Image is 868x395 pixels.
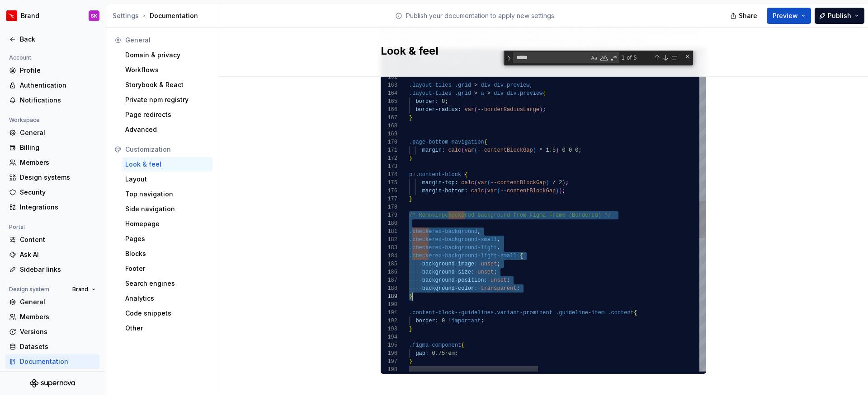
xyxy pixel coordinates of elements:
span: transparent [481,285,516,292]
span: margin-top: [422,180,458,186]
span: , [497,245,500,251]
span: --contentBlockGap [477,147,533,153]
span: var [464,107,474,113]
span: ( [484,188,487,194]
span: { [542,90,546,97]
a: Advanced [122,122,212,137]
span: ) [556,188,559,194]
div: SK [91,12,97,19]
span: { [633,310,637,316]
span: ( [461,147,464,153]
div: 168 [381,122,397,130]
div: 186 [381,268,397,276]
span: 0 [442,98,445,105]
div: 172 [381,154,397,163]
span: ) [556,147,559,153]
a: Members [5,155,99,170]
div: Storybook & React [125,80,209,89]
span: ) [539,107,542,113]
div: Analytics [125,294,209,303]
a: Page redirects [122,107,212,122]
span: ered-background-light [429,245,497,251]
div: 169 [381,130,397,138]
div: 191 [381,309,397,317]
span: border-radius: [415,107,461,113]
div: 183 [381,244,397,252]
span: check [412,245,429,251]
span: Preview [773,11,798,20]
span: ( [474,147,477,153]
span: 0 [575,147,578,153]
a: Top navigation [122,187,212,201]
span: margin: [422,147,444,153]
span: Share [739,11,757,20]
span: . [409,245,412,251]
a: General [5,125,99,140]
span: ; [578,147,581,153]
div: 163 [381,81,397,89]
span: 2 [559,180,562,186]
span: --borderRadiusLarge [477,107,539,113]
span: unset [481,261,497,267]
span: ered-background-small [429,237,497,243]
span: border: [415,318,438,324]
span: > [474,82,477,88]
button: Share [726,8,763,24]
span: Brand [72,286,88,293]
span: unset [491,277,507,283]
a: Profile [5,63,99,78]
span: background-color: [422,285,477,292]
span: margin-bottom: [422,188,467,194]
a: Side navigation [122,202,212,216]
div: Settings [113,11,139,20]
span: } [409,196,412,202]
textarea: Find [514,52,589,63]
span: } [409,358,412,365]
a: Look & feel [122,157,212,172]
span: calc [471,188,484,194]
div: Search engines [125,279,209,288]
div: Datasets [20,342,96,351]
a: Code snippets [122,306,212,321]
div: 1 of 5 [621,52,652,63]
span: ; [565,180,568,186]
span: .grid [454,90,471,97]
span: --contentBlockGap [491,180,546,186]
div: Use Regular Expression (⌥⌘R) [609,53,618,62]
span: ; [497,261,500,267]
div: Code snippets [125,309,209,318]
h2: Look & feel [381,44,695,58]
span: ) [562,180,565,186]
div: 181 [381,228,397,236]
a: Versions [5,325,99,339]
span: check [412,253,429,259]
div: 165 [381,98,397,106]
div: Brand [21,11,39,20]
svg: Supernova Logo [30,379,75,388]
button: BrandSK [2,6,103,26]
div: Versions [20,327,96,336]
a: Authentication [5,78,99,93]
span: } [409,115,412,121]
div: 178 [381,203,397,211]
a: Ask AI [5,247,99,262]
a: Billing [5,140,99,155]
span: .page-bottom-navigation [409,139,484,145]
span: div.preview [507,90,542,97]
span: ; [494,269,497,275]
div: Match Case (⌥⌘C) [590,53,599,62]
span: . [409,228,412,235]
div: 189 [381,293,397,301]
div: Content [20,235,96,244]
div: 184 [381,252,397,260]
span: gap: [415,350,429,357]
span: a [481,90,484,97]
span: , [497,237,500,243]
span: } [409,293,412,300]
span: ered-background [429,228,477,235]
p: Publish your documentation to apply new settings. [406,11,556,20]
div: Notifications [20,96,96,105]
div: Ask AI [20,250,96,259]
span: .content-block--guidelines.variant-prominent [409,310,552,316]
